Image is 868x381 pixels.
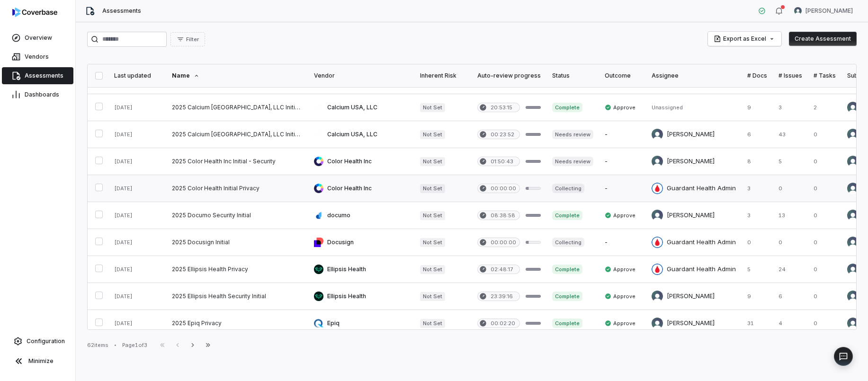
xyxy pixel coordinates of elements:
span: Assessments [102,7,141,15]
td: - [599,175,646,202]
a: Configuration [4,333,72,350]
button: Filter [170,32,205,46]
div: Page 1 of 3 [122,342,147,349]
img: Arun Muthu avatar [847,210,859,221]
div: Name [172,72,303,80]
img: Justin Trimachi avatar [847,237,859,248]
img: Arun Muthu avatar [652,156,663,167]
span: Configuration [27,337,65,345]
img: Justin Trimachi avatar [847,264,859,275]
div: # Tasks [814,72,836,80]
img: Justin Trimachi avatar [652,318,663,329]
img: Guardant Health Admin avatar [652,237,663,248]
span: Filter [186,36,199,43]
div: Assignee [652,72,736,80]
button: Justin Trimachi avatar[PERSON_NAME] [788,4,859,18]
a: Overview [2,29,73,46]
div: # Issues [779,72,802,80]
div: Status [552,72,593,80]
span: [PERSON_NAME] [805,7,853,15]
td: - [599,148,646,175]
span: Overview [25,34,52,42]
img: Arun Muthu avatar [652,210,663,221]
span: Assessments [25,72,63,80]
div: Inherent Risk [420,72,466,80]
div: Vendor [314,72,409,80]
img: Justin Trimachi avatar [847,183,859,194]
a: Vendors [2,48,73,65]
img: Arun Muthu avatar [847,129,859,140]
button: Minimize [4,352,72,371]
img: Arun Muthu avatar [652,291,663,302]
div: Last updated [114,72,161,80]
td: - [599,121,646,148]
img: Arun Muthu avatar [847,291,859,302]
span: Dashboards [25,91,59,98]
img: Justin Trimachi avatar [794,7,802,15]
div: Outcome [605,72,640,80]
div: Auto-review progress [477,72,541,80]
a: Dashboards [2,86,73,103]
span: Minimize [28,357,54,365]
img: logo-D7KZi-bG.svg [12,8,57,17]
a: Assessments [2,67,73,84]
img: Guardant Health Admin avatar [652,183,663,194]
td: - [599,229,646,256]
div: • [114,342,116,348]
span: Vendors [25,53,49,61]
img: Arun Muthu avatar [847,156,859,167]
img: Justin Trimachi avatar [847,318,859,329]
button: Create Assessment [789,32,857,46]
img: Arun Muthu avatar [652,129,663,140]
div: 62 items [87,342,108,349]
button: Export as Excel [708,32,781,46]
img: Justin Trimachi avatar [847,102,859,113]
img: Guardant Health Admin avatar [652,264,663,275]
div: # Docs [747,72,767,80]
